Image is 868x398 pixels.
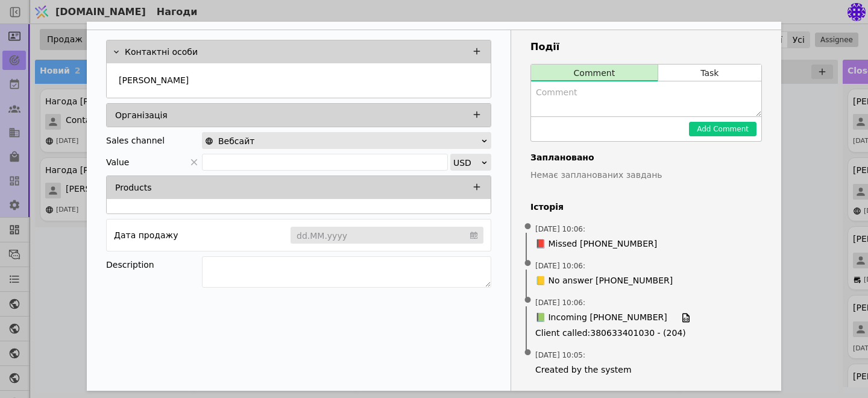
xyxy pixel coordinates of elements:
[535,261,585,271] span: [DATE] 10:06 :
[205,137,213,145] img: online-store.svg
[125,46,198,58] p: Контактні особи
[453,154,480,171] div: USD
[535,327,757,340] span: Client called : 380633401030 - (204)
[115,109,168,122] p: Організація
[535,350,585,361] span: [DATE] 10:05 :
[658,65,761,81] button: Task
[470,229,477,241] svg: calendar
[114,227,178,244] div: Дата продажу
[115,182,151,194] p: Products
[106,132,165,149] div: Sales channel
[522,248,534,279] span: •
[522,338,534,368] span: •
[119,74,189,87] p: [PERSON_NAME]
[530,201,762,213] h4: Історія
[522,212,534,242] span: •
[535,224,585,235] span: [DATE] 10:06 :
[218,133,254,150] span: Вебсайт
[535,297,585,308] span: [DATE] 10:06 :
[689,122,756,136] button: Add Comment
[535,238,657,250] span: 📕 Missed [PHONE_NUMBER]
[530,169,762,182] p: Немає запланованих завдань
[87,22,781,391] div: Add Opportunity
[535,364,757,376] span: Created by the system
[530,151,762,164] h4: Заплановано
[106,256,202,273] div: Description
[530,40,762,54] h3: Події
[531,65,658,81] button: Comment
[535,274,673,287] span: 📒 No answer [PHONE_NUMBER]
[535,311,667,324] span: 📗 Incoming [PHONE_NUMBER]
[106,154,129,171] span: Value
[522,285,534,316] span: •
